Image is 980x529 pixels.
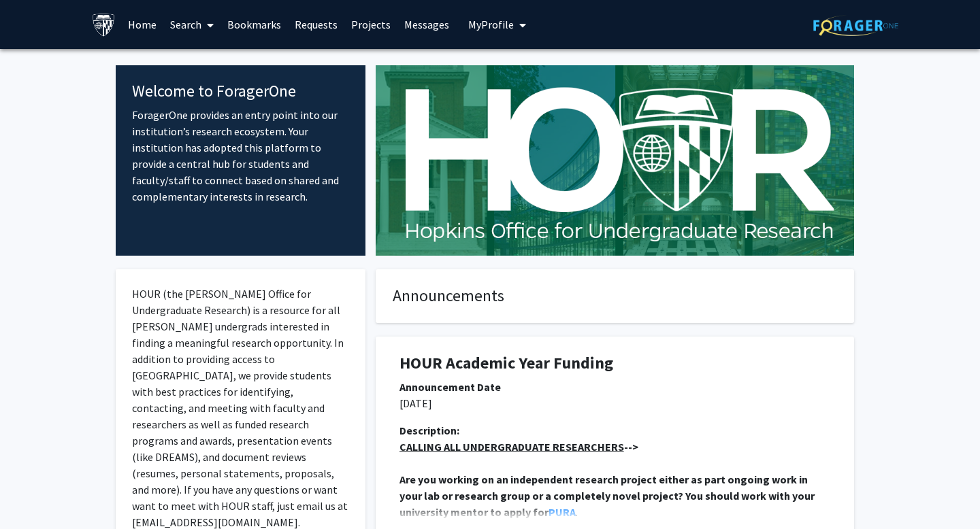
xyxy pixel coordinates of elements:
a: Requests [288,1,344,48]
a: Projects [344,1,397,48]
iframe: Chat [10,468,58,519]
strong: --> [399,440,638,454]
strong: Are you working on an independent research project either as part ongoing work in your lab or res... [399,473,817,519]
span: My Profile [468,18,514,31]
p: . [399,471,830,520]
a: Search [163,1,220,48]
p: [DATE] [399,395,830,411]
a: Home [121,1,163,48]
a: Messages [397,1,456,48]
img: Johns Hopkins University Logo [92,13,116,37]
p: ForagerOne provides an entry point into our institution’s research ecosystem. Your institution ha... [132,107,349,205]
div: Description: [399,422,830,439]
a: PURA [549,505,576,519]
h4: Welcome to ForagerOne [132,82,349,101]
h1: HOUR Academic Year Funding [399,354,830,373]
div: Announcement Date [399,379,830,395]
u: CALLING ALL UNDERGRADUATE RESEARCHERS [399,440,624,454]
h4: Announcements [393,286,837,306]
img: ForagerOne Logo [813,15,898,36]
a: Bookmarks [220,1,288,48]
img: Cover Image [376,65,854,256]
